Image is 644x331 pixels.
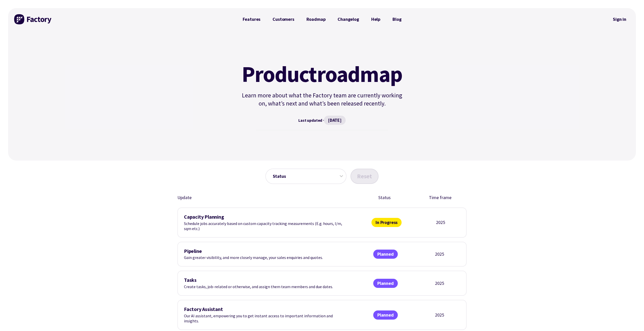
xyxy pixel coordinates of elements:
span: Planned [373,279,398,288]
div: Create tasks, job-related or otherwise, and assign them team members and due dates. [184,277,346,289]
img: Factory [14,14,52,24]
a: Features [237,14,267,24]
div: Gain greater visibility, and more closely manage, your sales enquiries and quotes. [184,248,346,260]
nav: Primary Navigation [237,14,408,24]
a: Blog [386,14,407,24]
div: Schedule jobs accurately based on custom capacity tracking measurements (E.g. hours, l/m, sqm etc.) [184,214,346,231]
div: Our AI assistant, empowering you to get instant access to important information and insights. [184,306,346,323]
a: Sign in [609,13,630,25]
div: Status [369,194,400,201]
a: Customers [266,14,300,24]
button: Reset [350,169,379,184]
a: Changelog [331,14,365,24]
h3: Tasks [184,277,346,283]
div: Time frame [425,194,455,201]
span: Planned [373,250,398,259]
span: In Progress [371,218,402,227]
h3: Factory Assistant [184,306,346,312]
div: 2025 [427,219,454,225]
div: 2025 [425,312,454,318]
nav: Secondary Navigation [609,13,630,25]
a: Roadmap [300,14,332,24]
div: 2025 [425,280,454,286]
div: 2025 [425,251,454,257]
div: Update [177,194,344,201]
a: Help [365,14,386,24]
span: [DATE] [324,116,346,125]
div: Last updated · [240,116,405,125]
p: Learn more about what the Factory team are currently working on, what’s next and what’s been rele... [240,91,405,108]
span: Planned [373,310,398,320]
h1: Product [240,63,405,85]
h3: Pipeline [184,248,346,254]
h3: Capacity Planning [184,214,346,220]
mark: roadmap [317,63,403,85]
